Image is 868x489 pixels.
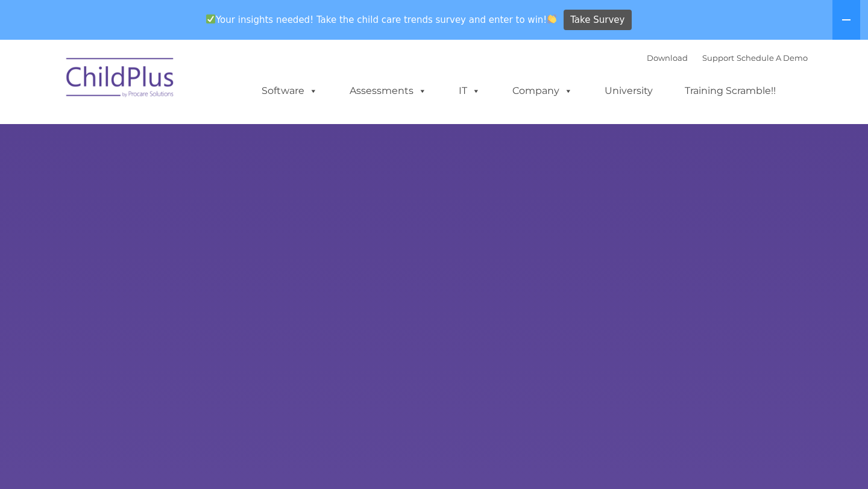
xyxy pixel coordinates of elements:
[447,79,492,103] a: IT
[673,79,788,103] a: Training Scramble!!
[647,53,808,63] font: |
[206,14,215,23] img: ✅
[338,79,439,103] a: Assessments
[564,10,632,31] a: Take Survey
[570,10,624,31] span: Take Survey
[60,49,181,110] img: ChildPlus by Procare Solutions
[250,79,330,103] a: Software
[702,53,734,63] a: Support
[500,79,585,103] a: Company
[593,79,665,103] a: University
[547,14,556,23] img: 👏
[737,53,808,63] a: Schedule A Demo
[201,8,562,31] span: Your insights needed! Take the child care trends survey and enter to win!
[647,53,688,63] a: Download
